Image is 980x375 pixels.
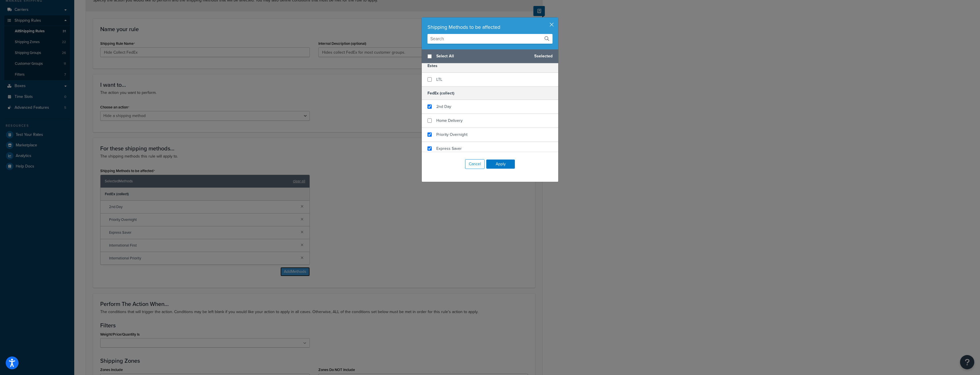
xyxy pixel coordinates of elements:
div: Shipping Methods to be affected [427,23,553,31]
h5: FedEx (collect) [422,86,558,100]
h5: Estes [422,59,558,72]
span: Express Saver [436,146,462,152]
div: 5 selected [422,49,558,63]
span: LTL [436,76,442,82]
button: Apply [486,160,515,169]
input: Search [427,34,553,44]
span: 2nd Day [436,104,451,110]
span: Home Delivery [436,118,463,124]
span: Select All [436,52,530,60]
span: Priority Overnight [436,132,467,138]
button: Cancel [465,159,485,169]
